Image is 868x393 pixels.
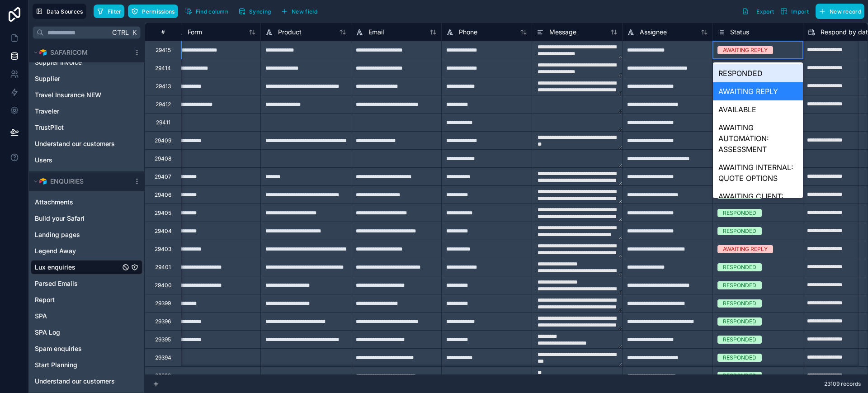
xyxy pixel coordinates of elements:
[155,137,171,144] div: 29409
[156,47,171,54] div: 29415
[730,28,749,37] span: Status
[723,299,756,308] div: RESPONDED
[816,4,864,19] button: New record
[723,245,768,253] div: AWAITING REPLY
[131,29,137,36] span: K
[155,209,171,217] div: 29405
[182,5,231,18] button: Find column
[155,372,171,379] div: 29393
[108,8,122,15] span: Filter
[155,65,171,72] div: 29414
[156,119,170,126] div: 29411
[739,4,777,19] button: Export
[155,264,171,271] div: 29401
[723,46,768,54] div: AWAITING REPLY
[777,4,812,19] button: Import
[278,5,321,18] button: New field
[713,100,803,118] div: AVAILABLE
[824,380,861,388] span: 23109 records
[155,300,171,307] div: 29399
[713,118,803,158] div: AWAITING AUTOMATION: ASSESSMENT
[278,28,302,37] span: Product
[111,27,130,38] span: Ctrl
[155,173,171,180] div: 29407
[723,281,756,289] div: RESPONDED
[713,82,803,100] div: AWAITING REPLY
[155,191,171,199] div: 29406
[723,263,756,271] div: RESPONDED
[368,28,384,37] span: Email
[152,28,174,35] div: #
[188,28,202,37] span: Form
[723,372,756,380] div: RESPONDED
[155,354,171,361] div: 29394
[723,227,756,235] div: RESPONDED
[756,8,774,15] span: Export
[549,28,576,37] span: Message
[156,83,171,90] div: 29413
[33,4,86,19] button: Data Sources
[459,28,477,37] span: Phone
[155,318,171,325] div: 29396
[713,158,803,187] div: AWAITING INTERNAL: QUOTE OPTIONS
[713,64,803,82] div: RESPONDED
[723,336,756,344] div: RESPONDED
[196,8,228,15] span: Find column
[830,8,861,15] span: New record
[713,187,803,227] div: AWAITING CLIENT: QUOTE OPTIONS SENT
[156,101,171,108] div: 29412
[155,155,171,162] div: 29408
[155,246,171,253] div: 29403
[142,8,175,15] span: Permissions
[235,5,274,18] button: Syncing
[155,336,171,343] div: 29395
[128,5,178,18] button: Permissions
[249,8,271,15] span: Syncing
[292,8,317,15] span: New field
[155,227,172,235] div: 29404
[723,209,756,217] div: RESPONDED
[155,282,172,289] div: 29400
[47,8,83,15] span: Data Sources
[812,4,864,19] a: New record
[128,5,181,18] a: Permissions
[640,28,667,37] span: Assignee
[94,5,125,18] button: Filter
[235,5,278,18] a: Syncing
[723,354,756,362] div: RESPONDED
[791,8,809,15] span: Import
[723,317,756,326] div: RESPONDED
